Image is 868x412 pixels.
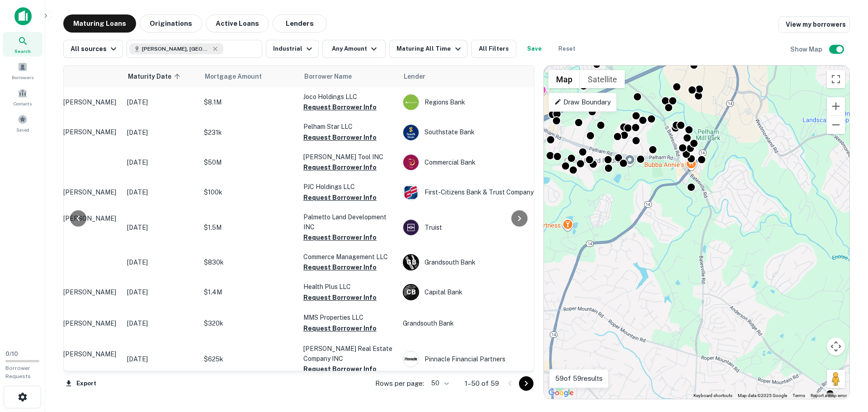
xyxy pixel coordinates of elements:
[299,66,398,87] th: Borrower Name
[303,262,377,273] button: Request Borrower Info
[389,40,467,58] button: Maturing All Time
[204,257,294,267] p: $830k
[823,340,868,383] iframe: Chat Widget
[403,219,538,236] div: Truist
[398,66,543,87] th: Lender
[403,318,538,328] p: Grandsouth Bank
[71,43,119,54] div: All sources
[403,284,538,300] div: Capital Bank
[793,393,805,398] a: Terms
[519,376,533,391] button: Go to next page
[303,152,394,162] p: [PERSON_NAME] Tool INC
[693,393,732,399] button: Keyboard shortcuts
[12,74,33,81] span: Borrowers
[205,71,274,82] span: Mortgage Amount
[827,70,845,88] button: Toggle fullscreen view
[204,128,294,137] p: $231k
[403,125,419,140] img: picture
[204,187,294,197] p: $100k
[738,393,787,398] span: Map data ©2025 Google
[303,323,377,334] button: Request Borrower Info
[142,45,210,53] span: [PERSON_NAME], [GEOGRAPHIC_DATA], [GEOGRAPHIC_DATA]
[403,185,419,200] img: picture
[14,7,32,25] img: capitalize-icon.png
[465,378,499,389] p: 1–50 of 59
[127,318,195,328] p: [DATE]
[204,354,294,364] p: $625k
[428,377,450,390] div: 50
[5,350,18,357] span: 0 / 10
[304,71,352,82] span: Borrower Name
[127,97,195,107] p: [DATE]
[127,187,195,197] p: [DATE]
[827,97,845,115] button: Zoom in
[303,313,394,322] p: MMS Properties LLC
[555,373,603,384] p: 59 of 59 results
[199,66,299,87] th: Mortgage Amount
[128,71,183,82] span: Maturity Date
[471,40,516,58] button: All Filters
[403,124,538,141] div: Southstate Bank
[403,351,538,367] div: Pinnacle Financial Partners
[266,40,319,58] button: Industrial
[127,257,195,267] p: [DATE]
[322,40,386,58] button: Any Amount
[204,157,294,167] p: $50M
[546,387,576,399] img: Google
[303,212,394,232] p: Palmetto Land Development INC
[552,40,581,58] button: Reset
[403,95,419,110] img: picture
[778,16,850,33] a: View my borrowers
[3,58,42,83] a: Borrowers
[303,344,394,364] p: [PERSON_NAME] Real Estate Company INC
[5,365,31,379] span: Borrower Requests
[544,66,849,399] div: 0 0
[123,66,199,87] th: Maturity Date
[403,154,538,170] div: Commercial Bank
[811,393,847,398] a: Report a map error
[3,85,42,109] div: Contacts
[204,223,294,232] p: $1.5M
[396,43,463,54] div: Maturing All Time
[403,155,419,170] img: picture
[204,287,294,297] p: $1.4M
[303,282,394,292] p: Health Plus LLC
[303,92,394,102] p: Joco Holdings LLC
[303,192,377,203] button: Request Borrower Info
[580,70,625,88] button: Show satellite imagery
[403,351,419,367] img: picture
[403,184,538,200] div: First-citizens Bank & Trust Company
[403,220,419,235] img: picture
[16,126,29,133] span: Saved
[3,32,42,57] div: Search
[554,97,611,108] p: Draw Boundary
[273,14,327,33] button: Lenders
[303,102,377,113] button: Request Borrower Info
[375,378,424,389] p: Rows per page:
[140,14,202,33] button: Originations
[403,254,538,270] div: Grandsouth Bank
[303,182,394,192] p: PJC Holdings LLC
[206,14,269,33] button: Active Loans
[548,70,580,88] button: Show street map
[404,71,425,82] span: Lender
[406,288,415,297] p: C B
[204,97,294,107] p: $8.1M
[14,100,32,107] span: Contacts
[303,232,377,243] button: Request Borrower Info
[127,354,195,364] p: [DATE]
[546,387,576,399] a: Open this area in Google Maps (opens a new window)
[303,252,394,262] p: Commerce Management LLC
[827,337,845,355] button: Map camera controls
[127,128,195,137] p: [DATE]
[303,364,377,374] button: Request Borrower Info
[303,122,394,132] p: Pelham Star LLC
[303,132,377,143] button: Request Borrower Info
[3,111,42,135] a: Saved
[63,14,136,33] button: Maturing Loans
[827,116,845,134] button: Zoom out
[303,292,377,303] button: Request Borrower Info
